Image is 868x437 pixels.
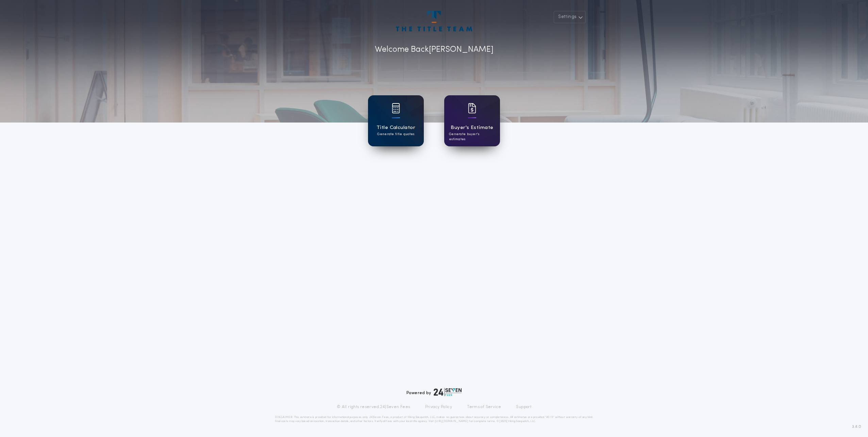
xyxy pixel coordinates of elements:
[375,44,494,56] p: Welcome Back [PERSON_NAME]
[449,132,495,142] p: Generate buyer's estimates
[516,404,531,410] a: Support
[368,95,424,146] a: card iconTitle CalculatorGenerate title quotes
[444,95,500,146] a: card iconBuyer's EstimateGenerate buyer's estimates
[554,11,586,23] button: Settings
[468,103,476,113] img: card icon
[275,415,593,423] p: DISCLAIMER: This estimate is provided for informational purposes only. 24|Seven Fees, a product o...
[377,132,414,137] p: Generate title quotes
[377,124,415,132] h1: Title Calculator
[467,404,501,410] a: Terms of Service
[396,11,472,31] img: account-logo
[852,424,861,430] span: 3.8.0
[451,124,493,132] h1: Buyer's Estimate
[425,404,452,410] a: Privacy Policy
[406,388,462,396] div: Powered by
[337,404,410,410] p: © All rights reserved. 24|Seven Fees
[392,103,400,113] img: card icon
[435,420,468,423] a: [URL][DOMAIN_NAME]
[434,388,462,396] img: logo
